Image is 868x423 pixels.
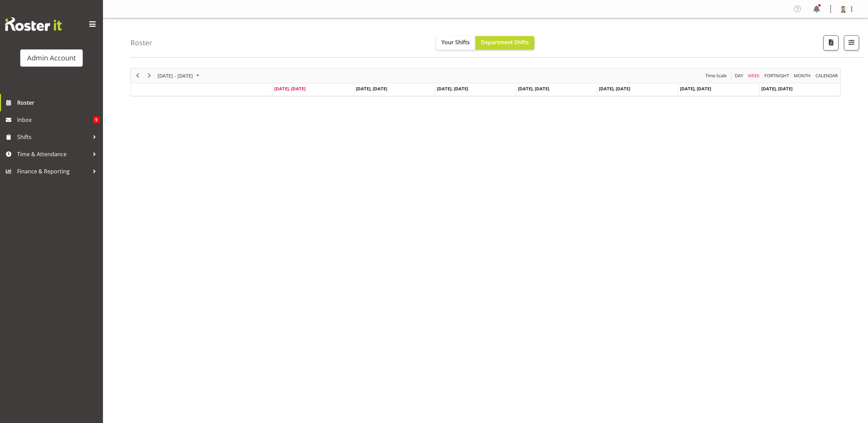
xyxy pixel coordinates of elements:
button: Timeline Week [747,71,761,80]
div: next period [143,68,155,83]
button: Timeline Month [793,71,812,80]
button: Download a PDF of the roster according to the set date range. [823,35,838,50]
img: Rosterit website logo [5,17,62,31]
button: Your Shifts [436,36,475,50]
span: Roster [17,98,100,108]
span: Your Shifts [441,38,470,46]
div: Timeline Week of August 25, 2025 [130,68,841,96]
span: Department Shifts [481,38,529,46]
span: Time & Attendance [17,149,89,159]
span: [DATE], [DATE] [274,85,305,92]
span: [DATE], [DATE] [680,85,711,92]
div: previous period [132,68,143,83]
span: 9 [93,116,100,123]
span: Fortnight [764,71,790,80]
button: Time Scale [704,71,728,80]
button: Timeline Day [734,71,744,80]
div: August 25 - 31, 2025 [155,68,204,83]
span: [DATE] - [DATE] [157,71,194,80]
span: [DATE], [DATE] [599,85,630,92]
button: Next [145,71,154,80]
h4: Roster [130,39,152,47]
span: Finance & Reporting [17,166,89,176]
span: [DATE], [DATE] [356,85,387,92]
span: calendar [815,71,838,80]
button: August 2025 [157,71,202,80]
span: Week [747,71,760,80]
img: bloggs-joe87d083c31196ac9d24e57097d58c57ab.png [839,5,847,13]
button: Fortnight [763,71,790,80]
span: Time Scale [705,71,727,80]
span: [DATE], [DATE] [518,85,549,92]
span: Shifts [17,132,89,142]
span: [DATE], [DATE] [437,85,468,92]
span: Day [734,71,744,80]
div: Admin Account [27,53,76,63]
button: Department Shifts [475,36,534,50]
span: Month [793,71,811,80]
button: Filter Shifts [844,35,859,50]
button: Previous [133,71,142,80]
span: Inbox [17,115,93,125]
button: Month [814,71,839,80]
span: [DATE], [DATE] [761,85,792,92]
